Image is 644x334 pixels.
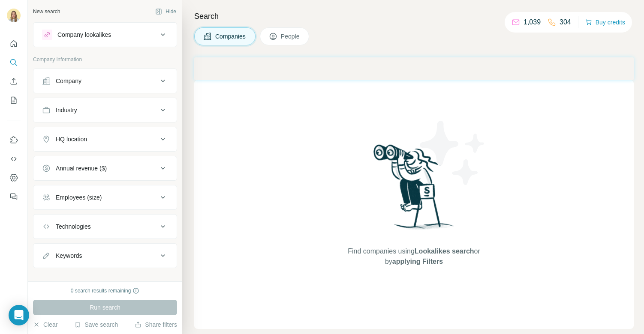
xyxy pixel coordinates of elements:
[33,71,177,91] button: Company
[9,305,29,325] div: Open Intercom Messenger
[149,5,182,18] button: Hide
[74,320,118,329] button: Save search
[415,248,474,255] span: Lookalikes search
[7,151,21,167] button: Use Surfe API
[560,17,571,27] p: 304
[7,170,21,185] button: Dashboard
[33,158,177,179] button: Annual revenue ($)
[33,187,177,208] button: Employees (size)
[585,16,625,28] button: Buy credits
[7,189,21,204] button: Feedback
[7,132,21,148] button: Use Surfe on LinkedIn
[56,222,91,231] div: Technologies
[345,246,482,267] span: Find companies using or by
[33,56,177,63] p: Company information
[524,17,541,27] p: 1,039
[7,92,21,108] button: My lists
[7,55,21,70] button: Search
[71,287,140,295] div: 0 search results remaining
[414,114,491,191] img: Surfe Illustration - Stars
[56,164,107,173] div: Annual revenue ($)
[33,245,177,266] button: Keywords
[392,258,443,265] span: applying Filters
[7,9,21,22] img: Avatar
[194,10,634,22] h4: Search
[33,216,177,237] button: Technologies
[56,77,81,85] div: Company
[57,30,111,39] div: Company lookalikes
[33,320,57,329] button: Clear
[7,74,21,89] button: Enrich CSV
[135,320,177,329] button: Share filters
[56,193,102,202] div: Employees (size)
[281,32,301,41] span: People
[194,57,634,80] iframe: Banner
[56,251,82,260] div: Keywords
[7,36,21,51] button: Quick start
[370,142,459,238] img: Surfe Illustration - Woman searching with binoculars
[215,32,247,41] span: Companies
[33,100,177,120] button: Industry
[56,106,77,114] div: Industry
[33,129,177,149] button: HQ location
[33,24,177,45] button: Company lookalikes
[56,135,87,143] div: HQ location
[33,8,60,15] div: New search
